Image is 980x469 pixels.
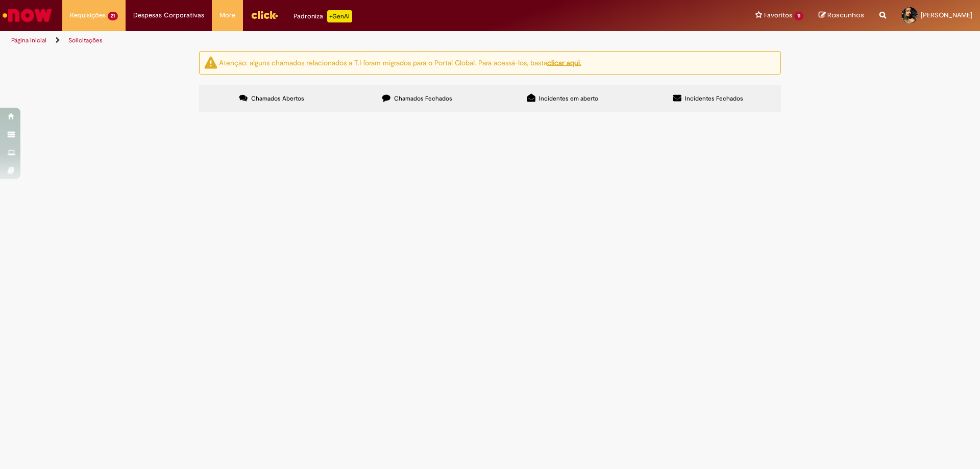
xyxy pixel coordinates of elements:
[293,10,352,22] div: Padroniza
[327,10,352,22] p: +GenAi
[685,94,743,103] span: Incidentes Fechados
[251,94,304,103] span: Chamados Abertos
[8,31,646,50] ul: Trilhas de página
[794,12,803,20] span: 11
[394,94,452,103] span: Chamados Fechados
[219,10,235,20] span: More
[68,36,103,44] a: Solicitações
[539,94,598,103] span: Incidentes em aberto
[921,11,972,19] span: [PERSON_NAME]
[764,10,792,20] span: Favoritos
[547,58,581,67] a: clicar aqui.
[108,12,118,20] span: 21
[11,36,46,44] a: Página inicial
[133,10,204,20] span: Despesas Corporativas
[1,5,54,26] img: ServiceNow
[827,10,864,20] span: Rascunhos
[219,58,581,67] ng-bind-html: Atenção: alguns chamados relacionados a T.I foram migrados para o Portal Global. Para acessá-los,...
[819,11,864,20] a: Rascunhos
[70,10,106,20] span: Requisições
[251,7,278,22] img: click_logo_yellow_360x200.png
